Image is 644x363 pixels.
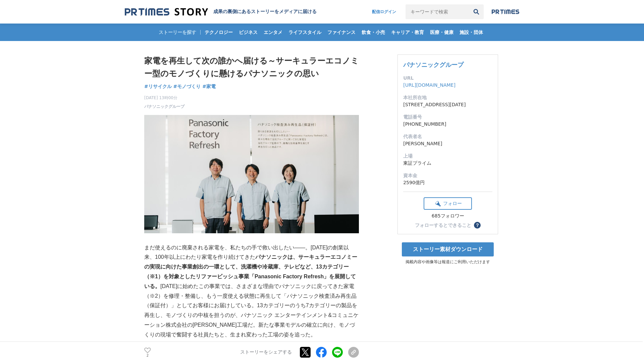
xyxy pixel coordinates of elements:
[173,83,201,89] span: #モノづくり
[286,29,324,35] span: ライフスタイル
[415,223,471,228] div: フォローするとできること
[213,9,317,15] h2: 成果の裏側にあるストーリーをメディアに届ける
[397,259,498,265] p: 掲載内容や画像等は報道にご利用いただけます
[403,94,492,101] dt: 本社所在地
[236,24,260,41] a: ビジネス
[144,243,359,340] p: まだ使えるのに廃棄される家電を、私たちの手で救い出したい――。[DATE]の創業以来、100年以上にわたり家電を作り続けてきた [DATE]に始めたこの事業では、さまざまな理由でパナソニックに戻...
[144,354,151,357] p: 2
[202,29,235,35] span: テクノロジー
[144,54,359,80] h1: 家電を再生して次の誰かへ届ける～サーキュラーエコノミー型のモノづくりに懸けるパナソニックの思い
[427,29,456,35] span: 医療・健康
[403,101,492,108] dd: [STREET_ADDRESS][DATE]
[403,75,492,82] dt: URL
[261,24,285,41] a: エンタメ
[144,95,184,101] span: [DATE] 13時00分
[475,223,480,228] span: ？
[325,29,358,35] span: ファイナンス
[424,213,472,219] div: 685フォロワー
[403,61,464,68] a: パナソニックグループ
[144,83,172,89] span: #リサイクル
[469,4,484,19] button: 検索
[474,222,481,229] button: ？
[424,197,472,210] button: フォロー
[403,140,492,147] dd: [PERSON_NAME]
[403,160,492,167] dd: 東証プライム
[406,4,469,19] input: キーワードで検索
[427,24,456,41] a: 医療・健康
[144,83,172,90] a: #リサイクル
[236,29,260,35] span: ビジネス
[403,114,492,121] dt: 電話番号
[359,24,388,41] a: 飲食・小売
[403,172,492,179] dt: 資本金
[202,83,216,90] a: #家電
[403,121,492,128] dd: [PHONE_NUMBER]
[144,104,184,110] a: パナソニックグループ
[286,24,324,41] a: ライフスタイル
[403,179,492,186] dd: 2590億円
[388,29,427,35] span: キャリア・教育
[202,24,235,41] a: テクノロジー
[457,24,486,41] a: 施設・団体
[457,29,486,35] span: 施設・団体
[359,29,388,35] span: 飲食・小売
[240,350,292,356] p: ストーリーをシェアする
[365,4,403,19] a: 配信ログイン
[125,7,208,16] img: 成果の裏側にあるストーリーをメディアに届ける
[325,24,358,41] a: ファイナンス
[403,153,492,160] dt: 上場
[144,115,359,233] img: thumbnail_8b93da20-846d-11f0-b3f6-63d438e80013.jpg
[403,82,455,88] a: [URL][DOMAIN_NAME]
[173,83,201,90] a: #モノづくり
[402,242,494,256] a: ストーリー素材ダウンロード
[202,83,216,89] span: #家電
[388,24,427,41] a: キャリア・教育
[125,7,317,16] a: 成果の裏側にあるストーリーをメディアに届ける 成果の裏側にあるストーリーをメディアに届ける
[261,29,285,35] span: エンタメ
[403,133,492,140] dt: 代表者名
[144,254,357,289] strong: パナソニックは、サーキュラーエコノミーの実現に向けた事業創出の一環として、洗濯機や冷蔵庫、テレビなど、13カテゴリー（※1）を対象としたリファービッシュ事業「Panasonic Factory ...
[492,9,519,14] img: prtimes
